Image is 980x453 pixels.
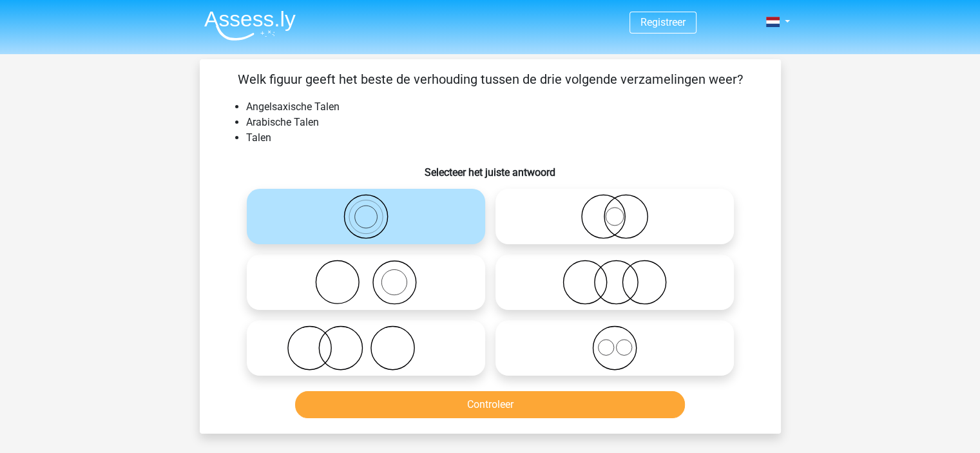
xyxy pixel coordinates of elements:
[295,391,685,418] button: Controleer
[246,115,760,130] li: Arabische Talen
[246,130,760,146] li: Talen
[640,16,686,28] a: Registreer
[204,10,296,41] img: Assessly
[220,70,760,89] p: Welk figuur geeft het beste de verhouding tussen de drie volgende verzamelingen weer?
[246,99,760,115] li: Angelsaxische Talen
[220,156,760,178] h6: Selecteer het juiste antwoord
